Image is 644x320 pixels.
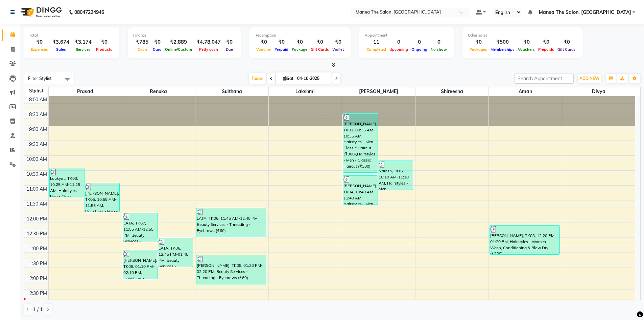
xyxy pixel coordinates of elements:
div: ₹0 [223,38,235,46]
span: Cash [136,47,149,52]
div: [PERSON_NAME], TK08, 01:20 PM-02:20 PM, Beauty Services - Threading - Eyebrows (₹60) [196,255,266,284]
div: Finance [133,33,235,38]
span: Vouchers [516,47,536,52]
span: Package [290,47,309,52]
div: LATA, TK06, 11:45 AM-12:45 PM, Beauty Services - Threading - Eyebrows (₹60) [196,208,266,237]
span: Petty cash [197,47,220,52]
span: Divya [562,87,636,96]
span: Packages [468,47,489,52]
div: Loukya ., TK03, 10:25 AM-11:25 AM, Hairstyles - Men - Classic Haircut (₹300) [50,168,84,197]
div: ₹0 [151,38,163,46]
img: logo [17,3,64,22]
div: 1:30 PM [28,260,48,267]
div: 10:00 AM [25,156,48,163]
span: Prepaid [273,47,290,52]
span: Aman [489,87,562,96]
div: 11:00 AM [25,186,48,193]
span: Manea The Salon, [GEOGRAPHIC_DATA] [539,9,631,16]
div: 10:30 AM [25,171,48,178]
div: ₹785 [133,38,151,46]
span: Sales [54,47,68,52]
div: [PERSON_NAME], TK08, 12:20 PM-01:20 PM, Hairstyles - Women - Wash, Conditioning & Blow Dry (₹800) [490,226,560,254]
b: 08047224946 [74,3,104,22]
span: Sulthana [195,87,268,96]
div: ₹0 [309,38,331,46]
div: ₹4,78,047 [194,38,223,46]
span: No show [429,47,449,52]
div: ₹2,889 [163,38,194,46]
div: [PERSON_NAME], TK05, 10:55 AM-11:55 AM, Hairstyles - Men - Classic Haircut (₹300) [85,183,119,212]
div: ₹0 [273,38,290,46]
div: 0 [388,38,410,46]
div: ₹0 [331,38,345,46]
span: 1 / 1 [33,306,43,313]
span: Due [224,47,235,52]
span: Sat [281,76,295,81]
div: Total [29,33,114,38]
div: 1:00 PM [28,245,48,252]
div: LATA, TK06, 12:45 PM-01:45 PM, Beauty Services - Threading - Eyebrows (₹60) [158,238,193,267]
span: Memberships [489,47,516,52]
span: Gift Cards [309,47,331,52]
div: Redemption [255,33,345,38]
div: 12:00 PM [25,215,48,222]
span: ADD NEW [579,76,599,81]
input: Search Appointment [515,73,574,84]
div: ₹0 [255,38,273,46]
span: Services [74,47,92,52]
div: ₹0 [290,38,309,46]
div: 9:30 AM [28,141,48,148]
div: Other sales [468,33,577,38]
div: 8:30 AM [28,111,48,118]
div: 9:00 AM [28,126,48,133]
div: ₹0 [29,38,50,46]
div: 12:30 PM [25,230,48,237]
div: 11:30 AM [25,200,48,208]
span: Upcoming [388,47,410,52]
span: Expenses [29,47,50,52]
input: 2025-10-04 [295,73,329,84]
div: ₹3,174 [72,38,94,46]
span: Gift Cards [556,47,577,52]
span: Lakshmi [269,87,342,96]
span: shireesha [415,87,488,96]
div: Naresh, TK02, 10:10 AM-11:10 AM, Hairstyles - Men - [PERSON_NAME] Shave/Trim (₹200) [378,161,413,190]
div: 0 [429,38,449,46]
div: LATA, TK07, 11:55 AM-12:55 PM, Beauty Services - Threading - [GEOGRAPHIC_DATA]/Forehead (₹60) [123,213,158,242]
div: [PERSON_NAME], TK01, 08:35 AM-10:35 AM, Hairstyles - Men - Classic Haircut (₹300),Hairstyles - Me... [343,114,378,172]
div: 11 [365,38,388,46]
div: Stylist [24,87,48,94]
div: 0 [410,38,429,46]
span: [PERSON_NAME] [342,87,415,96]
span: Filter Stylist [28,76,52,81]
span: Completed [365,47,388,52]
button: ADD NEW [578,74,601,83]
span: Wallet [331,47,345,52]
div: 8:00 AM [28,96,48,103]
div: [PERSON_NAME], TK09, 01:10 PM-02:10 PM, Hairstyles - Women - Straight / 'U' Cut (₹700) [123,250,158,279]
div: ₹0 [468,38,489,46]
div: ₹0 [556,38,577,46]
div: ₹0 [94,38,114,46]
span: Online/Custom [163,47,194,52]
span: Card [151,47,163,52]
div: ₹0 [536,38,556,46]
span: Products [94,47,114,52]
span: Ongoing [410,47,429,52]
span: Voucher [255,47,273,52]
span: Prasad [49,87,122,96]
div: ₹0 [516,38,536,46]
span: Renuka [122,87,195,96]
span: Today [249,73,266,84]
div: [PERSON_NAME], TK04, 10:40 AM-11:40 AM, Hairstyles - Men - Kids (U-12) (₹250) [343,176,378,205]
span: Prepaids [536,47,556,52]
div: Appointment [365,33,449,38]
div: 2:30 PM [28,290,48,297]
div: 2:00 PM [28,275,48,282]
div: ₹3,674 [50,38,72,46]
div: ₹500 [489,38,516,46]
